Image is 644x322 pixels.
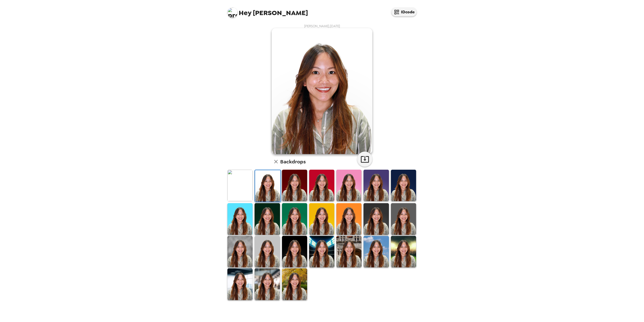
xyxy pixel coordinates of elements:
img: profile pic [227,8,237,18]
h6: Backdrops [280,158,306,166]
img: Original [227,170,253,201]
span: Hey [239,8,251,17]
img: user [272,28,372,154]
button: IDcode [391,8,417,16]
span: [PERSON_NAME] [227,5,308,16]
span: [PERSON_NAME] , [DATE] [304,24,340,28]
